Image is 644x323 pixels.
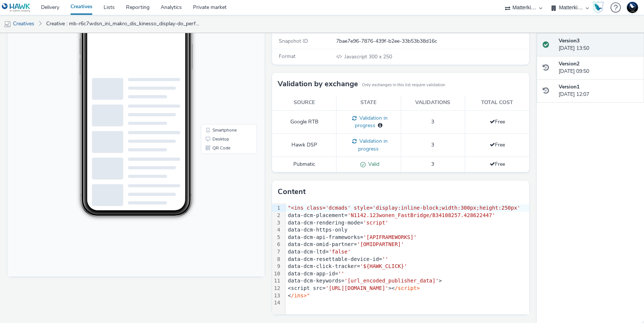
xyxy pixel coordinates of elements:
div: 11 [272,277,281,285]
div: 7 [272,248,281,256]
span: '${HAWK_CLICK}' [360,263,407,269]
span: 'script' [363,220,388,226]
span: Free [490,141,505,148]
th: Source [272,95,337,110]
div: 7bae7e96-7876-439f-b2ee-33b53b38d16c [336,38,528,45]
div: data-dcm-app-id= [285,270,529,278]
div: 12 [272,285,281,292]
span: Smartphone [205,156,229,161]
div: data-dcm-resettable-device-id= [285,256,529,263]
th: State [337,95,401,110]
span: Validation in progress [355,114,388,129]
div: 5 [272,234,281,241]
span: 'false' [329,249,351,255]
div: data-dcm-placement= [285,212,529,219]
span: 'N1142.123wonen_FastBridge/B34108257.428622447' [347,212,495,218]
th: Validations [401,95,465,110]
span: Snapshot ID [279,38,308,45]
span: '[URL][DOMAIN_NAME]' [325,285,388,291]
div: data-dcm-rendering-mode= [285,219,529,227]
img: mobile [4,20,11,28]
span: '[APIFRAMEWORKS]' [363,234,417,240]
div: data-dcm-ltd= [285,248,529,256]
div: < [285,292,529,300]
span: 300 x 250 [344,53,392,60]
span: Valid [366,161,379,168]
div: 1 [272,204,281,212]
div: 4 [272,226,281,234]
span: '[OMIDPARTNER]' [357,241,404,247]
span: '[url_encoded_publisher_data]' [344,278,439,284]
span: Desktop [205,165,222,169]
div: data-dcm-click-tracker= [285,263,529,270]
strong: Version 2 [559,60,580,67]
li: Desktop [195,163,248,172]
span: QR Code [205,174,223,178]
span: /ins>" [291,293,310,298]
h3: Validation by exchange [278,78,358,90]
div: [DATE] 12:07 [559,83,638,98]
span: 3 [431,141,434,148]
div: 13 [272,292,281,300]
li: Smartphone [195,154,248,163]
td: Google RTB [272,110,337,133]
div: 9 [272,263,281,270]
small: Only exchanges in this list require validation [362,82,445,88]
span: "<ins class='dcmads' style='display:inline-block;width:300px;height:250px' [288,205,520,211]
span: 3 [431,118,434,125]
span: Free [490,161,505,168]
span: 3 [431,161,434,168]
img: Support Hawk [627,2,638,13]
img: Hawk Academy [593,1,604,13]
li: QR Code [195,172,248,181]
strong: Version 1 [559,83,580,90]
div: [DATE] 09:50 [559,60,638,75]
h3: Content [278,186,306,197]
a: Creative : mb-r6c7wdsn_ini_makro_dis_kinesso_display-do_perf_hrc_300x250_nazomer-wittewijn_tag:D4... [42,15,203,33]
div: [DATE] 13:50 [559,37,638,52]
div: data-dcm-keywords= > [285,277,529,285]
span: '' [382,256,388,262]
td: Pubmatic [272,157,337,172]
a: Hawk Academy [593,1,607,13]
span: 13:26 [88,29,96,33]
div: 14 [272,299,281,307]
div: data-dcm-https-only [285,226,529,234]
strong: Version 3 [559,37,580,44]
span: /script> [395,285,420,291]
div: 8 [272,256,281,263]
span: '' [338,271,344,277]
span: Javascript [344,53,369,60]
span: Validation in progress [357,138,388,152]
img: undefined Logo [2,3,31,12]
td: Hawk DSP [272,133,337,156]
div: <script src= >< [285,285,529,292]
div: 3 [272,219,281,227]
th: Total cost [465,95,530,110]
div: data-dcm-api-frameworks= [285,234,529,241]
div: 10 [272,270,281,278]
div: 2 [272,212,281,219]
div: 6 [272,241,281,248]
span: Free [490,118,505,125]
div: data-dcm-omid-partner= [285,241,529,248]
span: Format [279,53,296,60]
